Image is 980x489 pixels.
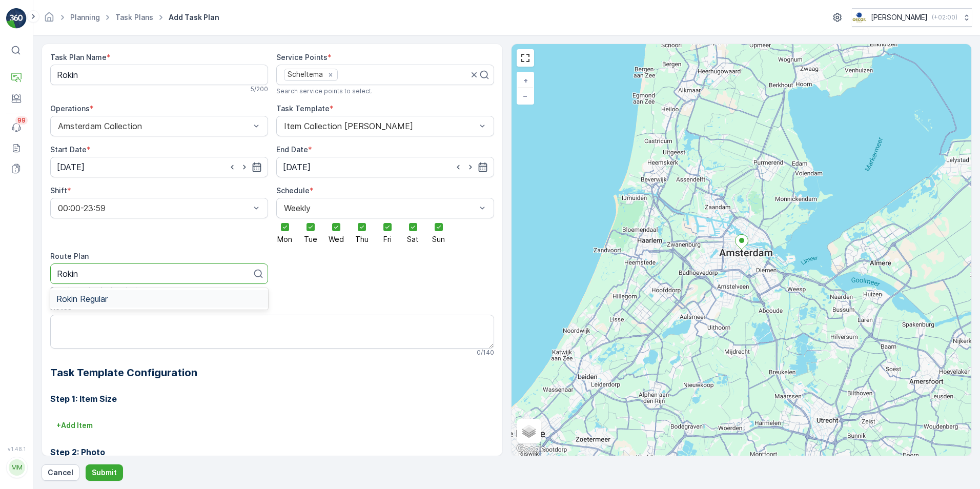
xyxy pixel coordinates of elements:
button: +Add Item [50,417,99,434]
span: Rokin Regular [56,294,108,303]
span: Mon [277,236,292,243]
button: MM [6,454,27,481]
a: Layers [518,420,540,442]
label: Operations [50,104,90,113]
div: Remove Scheltema [325,70,336,79]
a: View Fullscreen [518,50,533,66]
a: Task Plans [115,13,153,22]
span: Sat [407,236,419,243]
label: Schedule [276,186,310,195]
span: Sun [432,236,445,243]
label: Task Plan Name [50,53,107,62]
label: Shift [50,186,67,195]
p: Submit [92,467,117,478]
input: dd/mm/yyyy [50,157,268,177]
span: Fri [383,236,392,243]
span: Search service points to select. [276,87,373,95]
img: basis-logo_rgb2x.png [852,12,867,23]
h3: Step 2: Photo [50,446,494,458]
a: Zoom In [518,73,533,88]
p: 5 / 200 [251,85,268,93]
a: Homepage [44,15,55,24]
label: End Date [276,145,308,154]
p: [PERSON_NAME] [871,12,928,23]
input: dd/mm/yyyy [276,157,494,177]
img: logo [6,8,27,29]
span: − [523,91,528,100]
a: Open this area in Google Maps (opens a new window) [514,442,548,456]
span: + [523,76,528,85]
div: MM [9,459,25,476]
img: Google [514,442,548,456]
div: Scheltema [284,69,324,80]
p: + Add Item [56,420,93,431]
label: Start Date [50,145,87,154]
span: Tue [304,236,317,243]
a: 99 [6,117,27,138]
a: Planning [70,13,100,22]
button: Submit [86,464,123,481]
span: Add Task Plan [167,12,221,23]
p: ( +02:00 ) [932,13,957,22]
h3: Step 1: Item Size [50,393,494,405]
h2: Task Template Configuration [50,365,494,380]
span: v 1.48.1 [6,446,27,452]
p: 99 [17,116,26,125]
label: Service Points [276,53,328,62]
span: Wed [329,236,344,243]
p: Cancel [48,467,73,478]
button: Cancel [42,464,79,481]
button: [PERSON_NAME](+02:00) [852,8,972,27]
a: Zoom Out [518,88,533,104]
span: Search a route plan to select. [50,286,139,294]
label: Task Template [276,104,330,113]
p: 0 / 140 [477,349,494,357]
span: Thu [355,236,369,243]
label: Route Plan [50,252,89,260]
